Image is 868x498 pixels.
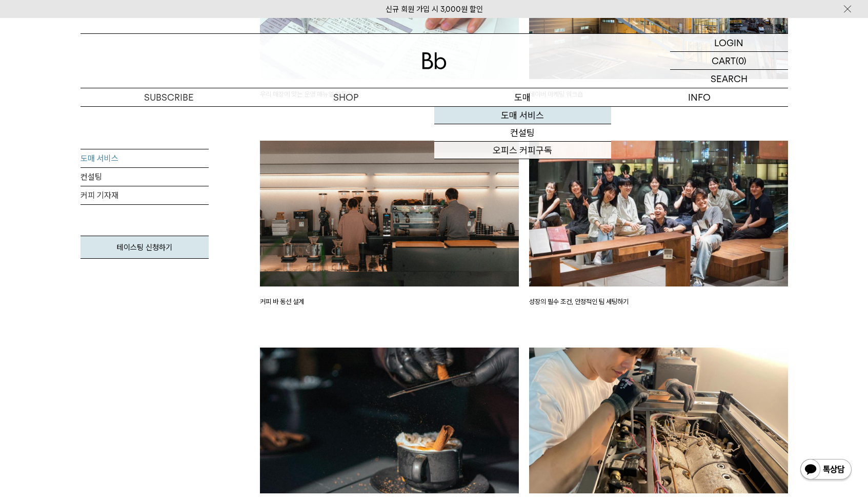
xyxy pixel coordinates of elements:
[670,34,788,52] a: LOGIN
[80,186,209,205] a: 커피 기자재
[529,348,788,493] img: 커피 추출 품질을 높이기 위한 기자재 관리법 이미지
[434,124,611,142] a: 컨설팅
[736,52,746,69] p: (0)
[529,141,788,286] img: 성장의 필수 조건, 안정적인 팀 세팅하기 이미지
[422,52,447,69] img: 로고
[434,107,611,124] a: 도매 서비스
[260,297,519,307] p: 커피 바 동선 설계
[712,52,736,69] p: CART
[434,142,611,159] a: 오피스 커피구독
[434,88,611,106] p: 도매
[386,5,483,14] a: 신규 회원 가입 시 3,000원 할인
[80,168,209,186] a: 컨설팅
[80,88,257,106] a: SUBSCRIBE
[714,34,743,51] p: LOGIN
[529,297,788,307] p: 성장의 필수 조건, 안정적인 팀 세팅하기
[799,458,853,483] img: 카카오톡 채널 1:1 채팅 버튼
[260,141,519,286] img: 커피 바 동선 설계 이미지
[611,88,788,106] p: INFO
[260,348,519,493] img: 가을/겨울 시즌 시그니처 레시피 워크숍 이미지
[257,88,434,106] a: SHOP
[80,149,209,168] a: 도매 서비스
[80,236,209,259] a: 테이스팅 신청하기
[711,70,748,88] p: SEARCH
[670,52,788,70] a: CART (0)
